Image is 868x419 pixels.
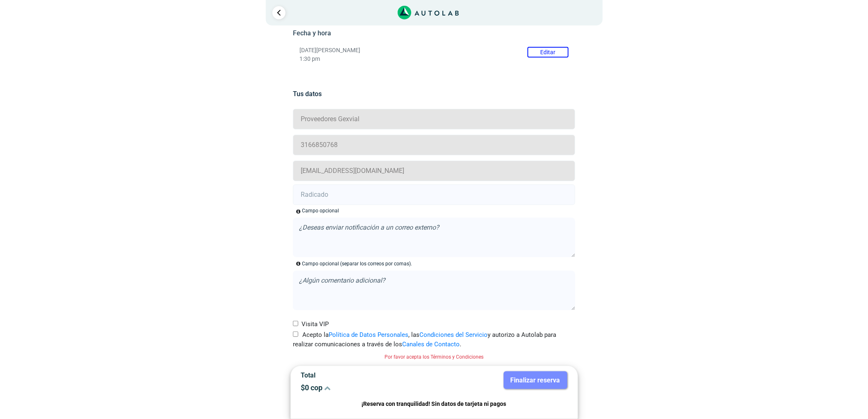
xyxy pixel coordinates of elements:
div: Campo opcional [302,207,339,214]
input: Celular [293,135,575,155]
p: Total [301,371,428,379]
button: Editar [527,47,569,58]
p: $ 0 cop [301,383,428,392]
h5: Fecha y hora [293,29,575,37]
p: ¡Reserva con tranquilidad! Sin datos de tarjeta ni pagos [301,399,567,409]
p: Campo opcional (separar los correos por comas). [302,260,412,267]
a: Link al sitio de autolab [398,8,459,16]
button: Finalizar reserva [504,371,567,389]
input: Nombre y apellido [293,109,575,129]
h5: Tus datos [293,90,575,98]
small: Por favor acepta los Términos y Condiciones [384,354,484,360]
input: Acepto laPolítica de Datos Personales, lasCondiciones del Servicioy autorizo a Autolab para reali... [293,332,298,337]
input: Correo electrónico [293,161,575,181]
p: 1:30 pm [299,55,569,62]
a: Ir al paso anterior [272,6,285,19]
a: Canales de Contacto [402,341,460,348]
p: [DATE][PERSON_NAME] [299,47,569,54]
input: Visita VIP [293,321,298,326]
label: Visita VIP [293,320,329,329]
label: Acepto la , las y autorizo a Autolab para realizar comunicaciones a través de los . [293,330,575,349]
a: Política de Datos Personales [329,331,408,338]
input: Radicado [293,184,575,205]
a: Condiciones del Servicio [419,331,488,338]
